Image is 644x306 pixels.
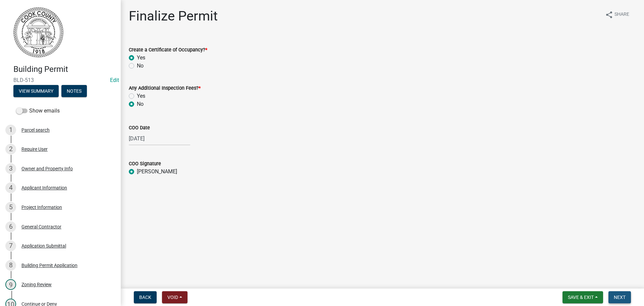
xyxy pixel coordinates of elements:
[562,291,603,303] button: Save & Exit
[137,168,177,176] label: [PERSON_NAME]
[129,48,207,52] label: Create a Certificate of Occupancy?
[137,100,144,108] label: No
[137,54,145,62] label: Yes
[21,128,50,132] div: Parcel search
[137,92,145,100] label: Yes
[5,241,16,251] div: 7
[61,85,87,97] button: Notes
[568,295,594,300] span: Save & Exit
[129,126,150,130] label: COO Date
[605,11,613,19] i: share
[5,221,16,232] div: 6
[139,295,151,300] span: Back
[13,77,107,83] span: BLD-513
[129,162,161,166] label: COO Signature
[110,77,119,83] a: Edit
[5,202,16,213] div: 5
[61,89,87,94] wm-modal-confirm: Notes
[600,8,635,21] button: shareShare
[5,182,16,193] div: 4
[21,166,73,171] div: Owner and Property Info
[13,89,59,94] wm-modal-confirm: Summary
[614,11,629,19] span: Share
[13,64,115,74] h4: Building Permit
[129,86,201,91] label: Any Additional Inspection Fees?
[21,205,62,210] div: Project Information
[167,295,178,300] span: Void
[5,163,16,174] div: 3
[129,132,190,145] input: mm/dd/yyyy
[16,107,60,115] label: Show emails
[21,224,61,229] div: General Contractor
[137,62,144,70] label: No
[13,85,59,97] button: View Summary
[21,185,67,190] div: Applicant Information
[134,291,157,303] button: Back
[21,147,48,151] div: Require User
[13,7,63,57] img: Cook County, Georgia
[162,291,187,303] button: Void
[129,8,218,24] h1: Finalize Permit
[5,144,16,155] div: 2
[614,295,626,300] span: Next
[21,244,66,248] div: Application Submittal
[5,125,16,135] div: 1
[608,291,631,303] button: Next
[21,282,52,287] div: Zoning Review
[5,279,16,290] div: 9
[21,263,77,268] div: Building Permit Application
[110,77,119,83] wm-modal-confirm: Edit Application Number
[5,260,16,271] div: 8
